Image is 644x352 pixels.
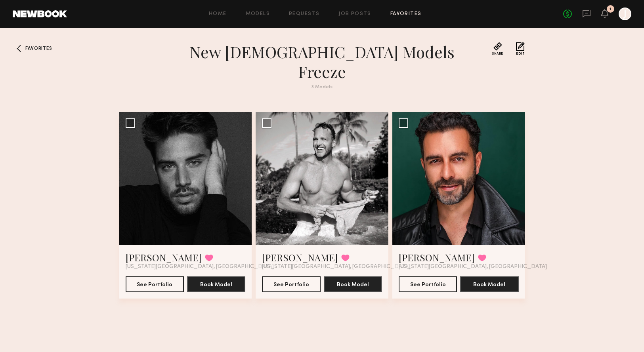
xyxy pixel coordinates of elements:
div: 3 Models [180,85,465,90]
a: Book Model [324,281,382,287]
a: Requests [289,11,319,17]
a: [PERSON_NAME] [399,251,475,264]
button: Book Model [324,276,382,292]
button: Book Model [187,276,245,292]
span: [US_STATE][GEOGRAPHIC_DATA], [GEOGRAPHIC_DATA] [399,264,547,270]
span: Share [492,52,503,55]
a: Book Model [187,281,245,287]
a: J [619,8,631,20]
div: 1 [610,7,612,11]
a: Favorites [13,42,25,55]
a: Book Model [460,281,518,287]
a: Models [246,11,270,17]
span: [US_STATE][GEOGRAPHIC_DATA], [GEOGRAPHIC_DATA] [262,264,410,270]
span: Favorites [25,46,52,51]
button: Book Model [460,276,518,292]
span: Edit [516,52,525,55]
span: [US_STATE][GEOGRAPHIC_DATA], [GEOGRAPHIC_DATA] [126,264,274,270]
button: See Portfolio [126,276,184,292]
a: [PERSON_NAME] [126,251,202,264]
button: Edit [516,42,525,55]
button: See Portfolio [399,276,457,292]
a: Home [209,11,227,17]
a: [PERSON_NAME] [262,251,338,264]
h1: new [DEMOGRAPHIC_DATA] models freeze [180,42,465,82]
button: See Portfolio [262,276,320,292]
a: Favorites [390,11,422,17]
button: Share [492,42,503,55]
a: Job Posts [338,11,371,17]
